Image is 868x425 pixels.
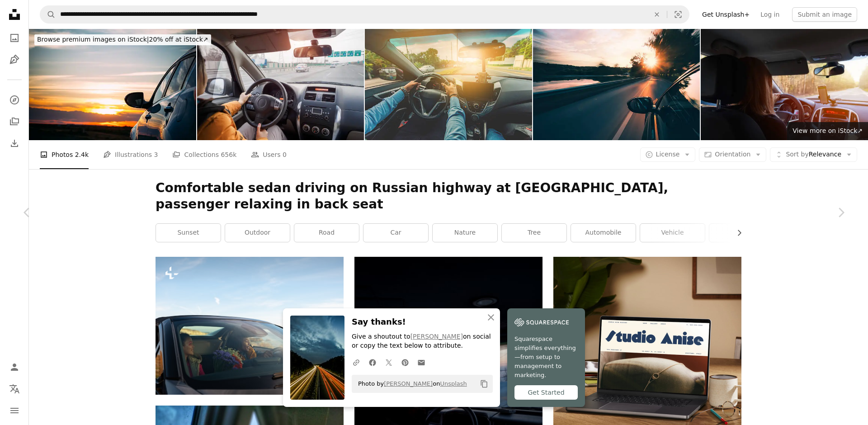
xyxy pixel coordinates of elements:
a: Log in [755,7,785,22]
a: Collections [5,113,24,131]
a: Share over email [413,353,429,371]
span: 656k [221,150,236,160]
a: [PERSON_NAME] [410,333,463,340]
span: Orientation [715,151,750,158]
button: Menu [5,401,24,420]
a: nature [433,224,497,242]
h1: Comfortable sedan driving on Russian highway at [GEOGRAPHIC_DATA], passenger relaxing in back seat [156,180,741,212]
button: Orientation [699,147,766,162]
a: Unsplash [440,380,467,387]
a: sunrise [709,224,774,242]
a: Share on Pinterest [397,353,413,371]
a: Explore [5,91,24,109]
a: Next [814,169,868,256]
a: road [294,224,359,242]
a: Photos [5,29,24,47]
button: Submit an image [792,7,857,22]
img: Hand Holding a Steering Wheel Driving [197,29,364,140]
button: scroll list to the right [731,224,741,242]
a: outdoor [225,224,290,242]
img: Close up of driver holding the steering wheel while driving at high speed [365,29,532,140]
a: sunset [156,224,221,242]
img: a man and woman in a car [156,257,344,395]
a: Illustrations [5,51,24,69]
span: License [656,151,680,158]
a: a man and woman in a car [156,321,344,330]
a: automobile [571,224,636,242]
div: 20% off at iStock ↗ [34,34,211,45]
button: Language [5,380,24,398]
button: Search Unsplash [40,6,56,23]
a: Share on Twitter [381,353,397,371]
div: Get Started [514,385,578,400]
span: View more on iStock ↗ [793,127,863,134]
h3: Say thanks! [352,316,493,329]
button: Copy to clipboard [476,376,492,392]
p: Give a shoutout to on social or copy the text below to attribute. [352,332,493,350]
img: Young woman driving inside car on forest road with navigation. Transportation, road on vacation c... [701,29,868,140]
button: Clear [647,6,667,23]
button: Sort byRelevance [770,147,857,162]
a: View more on iStock↗ [787,122,868,140]
button: License [640,147,696,162]
img: Rear view mirror [29,29,196,140]
form: Find visuals sitewide [40,5,689,24]
a: Illustrations 3 [103,140,158,169]
a: tree [502,224,566,242]
a: Users 0 [251,140,287,169]
span: 3 [154,150,158,160]
a: vehicle [640,224,705,242]
a: Collections 656k [172,140,236,169]
a: [PERSON_NAME] [384,380,433,387]
span: Browse premium images on iStock | [37,36,149,43]
a: Download History [5,134,24,152]
span: 0 [283,150,287,160]
span: Relevance [786,150,841,159]
img: Driving on the country road [533,29,700,140]
a: Share on Facebook [364,353,381,371]
span: Squarespace simplifies everything—from setup to management to marketing. [514,335,578,380]
img: file-1747939142011-51e5cc87e3c9 [514,316,569,329]
span: Sort by [786,151,808,158]
span: Photo by on [354,377,467,391]
button: Visual search [667,6,689,23]
a: Get Unsplash+ [697,7,755,22]
a: Log in / Sign up [5,358,24,376]
a: Squarespace simplifies everything—from setup to management to marketing.Get Started [507,308,585,407]
a: car [363,224,428,242]
a: Browse premium images on iStock|20% off at iStock↗ [29,29,217,51]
